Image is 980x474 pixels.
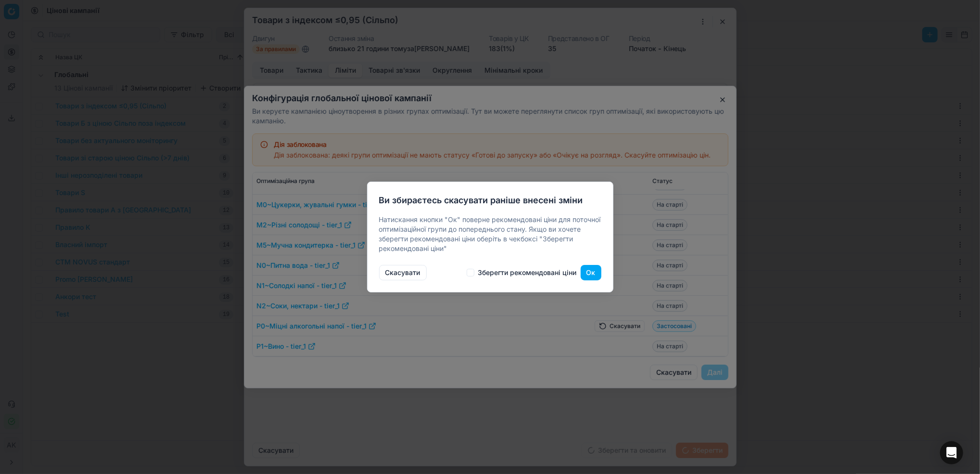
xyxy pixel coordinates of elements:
input: Зберегти рекомендовані ціни [467,269,474,276]
label: Зберегти рекомендовані ціни [478,269,577,276]
button: Скасувати [379,265,427,280]
p: Натискання кнопки "Ок" поверне рекомендовані ціни для поточної оптимізаційної групи до попередньо... [379,215,601,253]
button: Ок [581,265,601,280]
h2: Ви збираєтесь скасувати раніше внесені зміни [379,194,601,207]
